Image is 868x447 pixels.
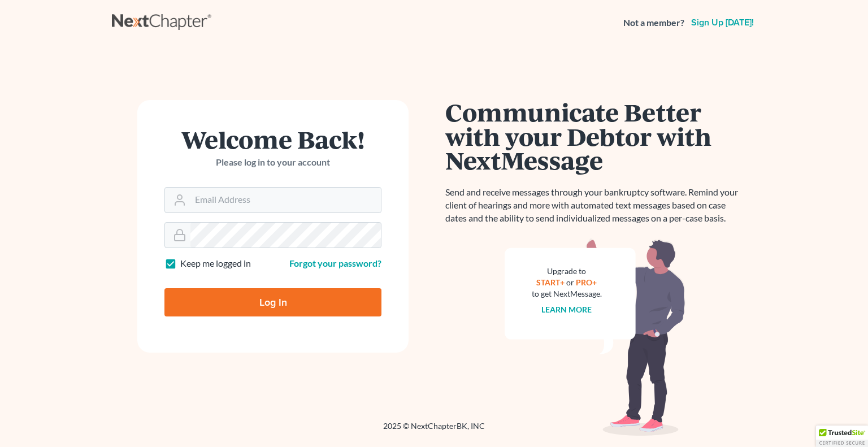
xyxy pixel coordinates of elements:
[532,266,602,277] div: Upgrade to
[445,100,745,172] h1: Communicate Better with your Debtor with NextMessage
[542,305,592,314] a: Learn more
[112,420,756,441] div: 2025 © NextChapterBK, INC
[289,258,381,268] a: Forgot your password?
[576,277,597,287] a: PRO+
[164,127,381,151] h1: Welcome Back!
[623,16,684,29] strong: Not a member?
[532,288,602,300] div: to get NextMessage.
[537,277,565,287] a: START+
[567,277,575,287] span: or
[505,238,685,436] img: nextmessage_bg-59042aed3d76b12b5cd301f8e5b87938c9018125f34e5fa2b7a6b67550977c72.svg
[689,18,756,27] a: Sign up [DATE]!
[190,188,381,212] input: Email Address
[164,156,381,169] p: Please log in to your account
[816,426,868,447] div: TrustedSite Certified
[180,257,251,270] label: Keep me logged in
[164,288,381,316] input: Log In
[445,186,745,225] p: Send and receive messages through your bankruptcy software. Remind your client of hearings and mo...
